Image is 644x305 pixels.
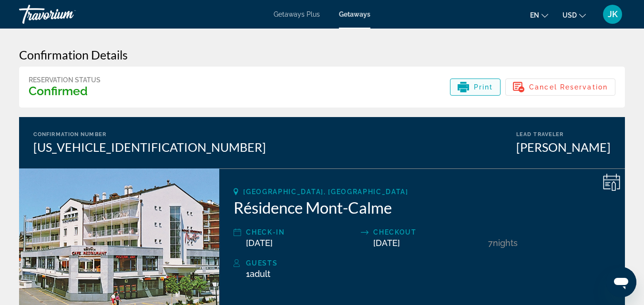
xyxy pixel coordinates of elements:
span: 1 [246,269,270,279]
span: 7 [488,238,493,248]
div: Checkout [373,226,483,238]
span: en [530,11,539,19]
a: Getaways [339,10,370,18]
div: Reservation Status [29,76,101,84]
iframe: Button to launch messaging window [606,267,636,297]
button: Change currency [562,8,586,22]
div: Check-In [246,226,356,238]
h3: Confirmed [29,84,101,98]
a: Cancel Reservation [505,80,615,91]
span: JK [608,10,618,19]
button: Change language [530,8,548,22]
span: Adult [250,269,270,279]
span: [DATE] [246,238,273,248]
button: Print [450,79,501,96]
span: [DATE] [373,238,400,248]
span: [GEOGRAPHIC_DATA], [GEOGRAPHIC_DATA] [243,188,408,196]
h2: Résidence Mont-Calme [234,198,611,217]
span: Nights [493,238,518,248]
div: Guests [246,257,611,269]
button: Cancel Reservation [505,79,615,96]
div: [PERSON_NAME] [516,140,611,154]
div: Lead Traveler [516,131,611,138]
h3: Confirmation Details [19,48,625,62]
a: Travorium [19,2,114,27]
a: Getaways Plus [274,10,320,18]
div: Confirmation Number [33,131,266,138]
div: [US_VEHICLE_IDENTIFICATION_NUMBER] [33,140,266,154]
span: USD [562,11,577,19]
span: Print [474,83,493,91]
button: User Menu [600,4,625,24]
span: Cancel Reservation [529,83,608,91]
